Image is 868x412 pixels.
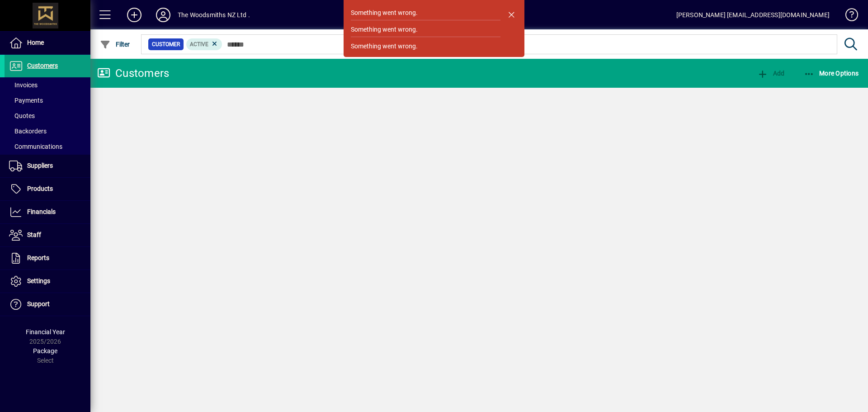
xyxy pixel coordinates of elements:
a: Products [5,178,90,200]
span: Customer [152,40,180,49]
span: Filter [100,41,130,48]
span: Backorders [9,128,47,135]
span: More Options [804,70,859,77]
span: Support [27,300,50,308]
span: Payments [9,97,43,104]
span: Products [27,185,53,192]
a: Staff [5,224,90,246]
a: Backorders [5,123,90,139]
span: Staff [27,231,41,238]
a: Payments [5,93,90,108]
a: Quotes [5,108,90,123]
a: Communications [5,139,90,154]
button: Profile [149,7,178,23]
mat-chip: Activation Status: Active [186,38,222,50]
button: Add [120,7,149,23]
div: Customers [97,66,169,81]
a: Settings [5,270,90,293]
div: The Woodsmiths NZ Ltd . [178,8,250,22]
span: Financial Year [26,328,65,336]
span: Package [33,347,57,355]
span: Home [27,39,44,46]
a: Reports [5,247,90,270]
span: Settings [27,277,50,284]
span: Invoices [9,81,38,89]
button: Filter [98,36,132,52]
a: Support [5,293,90,316]
span: Communications [9,143,62,150]
span: Financials [27,208,56,215]
button: Add [755,65,787,81]
span: Suppliers [27,162,53,169]
span: Active [190,41,208,47]
span: Quotes [9,112,35,119]
span: Customers [27,62,58,69]
a: Suppliers [5,155,90,177]
span: Reports [27,254,49,261]
a: Financials [5,201,90,223]
a: Knowledge Base [839,2,857,31]
div: [PERSON_NAME] [EMAIL_ADDRESS][DOMAIN_NAME] [676,8,830,22]
a: Home [5,32,90,54]
a: Invoices [5,77,90,93]
button: More Options [802,65,861,81]
span: Add [757,70,784,77]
